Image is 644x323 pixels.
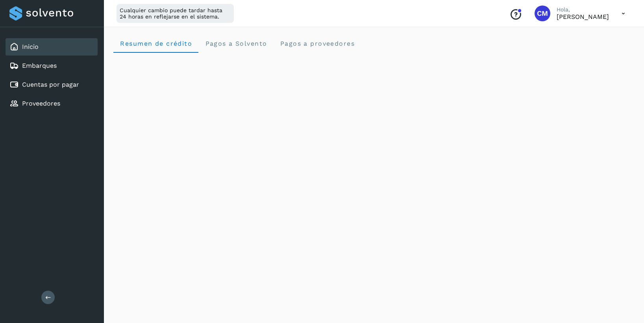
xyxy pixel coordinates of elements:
[22,100,60,107] a: Proveedores
[205,40,267,47] span: Pagos a Solvento
[22,43,39,50] a: Inicio
[117,4,234,23] div: Cualquier cambio puede tardar hasta 24 horas en reflejarse en el sistema.
[6,38,98,56] div: Inicio
[6,76,98,93] div: Cuentas por pagar
[279,40,355,47] span: Pagos a proveedores
[120,40,192,47] span: Resumen de crédito
[22,62,57,69] a: Embarques
[557,6,609,13] p: Hola,
[6,57,98,74] div: Embarques
[557,13,609,20] p: Cynthia Mendoza
[6,95,98,112] div: Proveedores
[22,81,79,88] a: Cuentas por pagar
